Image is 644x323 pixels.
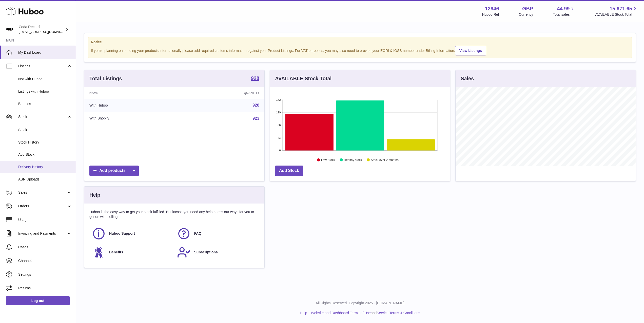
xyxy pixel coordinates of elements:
[181,87,264,99] th: Quantity
[84,112,181,125] td: With Shopify
[18,152,72,157] span: Add Stock
[377,311,420,315] a: Service Terms & Conditions
[19,25,64,34] div: Coda Records
[278,136,281,139] text: 43
[371,158,398,162] text: Stock over 2 months
[595,12,638,17] span: AVAILABLE Stock Total
[92,246,172,259] a: Benefits
[18,165,72,169] span: Delivery History
[18,89,72,94] span: Listings with Huboo
[18,217,72,222] span: Usage
[482,12,499,17] div: Huboo Ref
[91,45,629,55] div: If you're planning on sending your products internationally please add required customs informati...
[252,103,259,107] a: 928
[553,5,575,17] a: 44.99 Total sales
[344,158,362,162] text: Healthy stock
[84,99,181,112] td: With Huboo
[89,75,122,82] h3: Total Listings
[92,227,172,240] a: Huboo Support
[275,75,331,82] h3: AVAILABLE Stock Total
[80,301,640,306] p: All Rights Reserved. Copyright 2025 - [DOMAIN_NAME]
[109,231,135,236] span: Huboo Support
[18,64,67,69] span: Listings
[18,77,72,82] span: Not with Huboo
[84,87,181,99] th: Name
[311,311,371,315] a: Website and Dashboard Terms of Use
[18,177,72,182] span: ASN Uploads
[278,124,281,127] text: 86
[276,111,281,114] text: 129
[194,231,202,236] span: FAQ
[18,258,72,263] span: Channels
[18,140,72,145] span: Stock History
[18,204,67,209] span: Orders
[275,166,303,176] a: Add Stock
[18,102,72,106] span: Bundles
[18,286,72,291] span: Returns
[18,50,72,55] span: My Dashboard
[89,166,139,176] a: Add products
[252,116,259,120] a: 923
[522,5,533,12] strong: GBP
[300,311,307,315] a: Help
[557,5,570,12] span: 44.99
[18,190,67,195] span: Sales
[309,311,420,315] li: and
[251,76,259,82] a: 928
[91,40,629,45] strong: Notice
[109,250,123,255] span: Benefits
[485,5,499,12] strong: 12946
[6,296,70,305] a: Log out
[519,12,533,17] div: Currency
[18,245,72,250] span: Cases
[19,30,74,34] span: [EMAIL_ADDRESS][DOMAIN_NAME]
[276,98,281,101] text: 172
[610,5,632,12] span: 15,671.65
[251,76,259,81] strong: 928
[553,12,575,17] span: Total sales
[18,272,72,277] span: Settings
[6,26,14,33] img: haz@pcatmedia.com
[321,158,335,162] text: Low Stock
[455,46,486,55] a: View Listings
[89,192,100,198] h3: Help
[194,250,218,255] span: Subscriptions
[279,149,281,152] text: 0
[18,231,67,236] span: Invoicing and Payments
[89,210,259,219] p: Huboo is the easy way to get your stock fulfilled. But incase you need any help here's our ways f...
[18,114,67,119] span: Stock
[461,75,474,82] h3: Sales
[177,246,257,259] a: Subscriptions
[595,5,638,17] a: 15,671.65 AVAILABLE Stock Total
[177,227,257,240] a: FAQ
[18,128,72,132] span: Stock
